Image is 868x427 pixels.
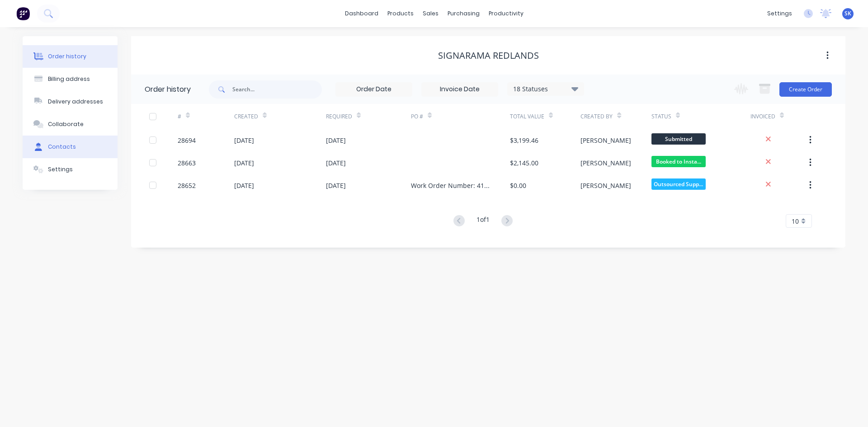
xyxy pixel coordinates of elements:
[484,7,528,20] div: productivity
[651,133,706,145] span: Submitted
[23,158,118,181] button: Settings
[326,113,352,121] div: Required
[651,156,706,167] span: Booked to Insta...
[383,7,418,20] div: products
[580,158,631,168] div: [PERSON_NAME]
[326,104,411,129] div: Required
[326,181,346,190] div: [DATE]
[779,82,832,97] button: Create Order
[510,136,538,145] div: $3,199.46
[792,216,799,226] span: 10
[844,9,851,18] span: SK
[145,84,191,95] div: Order history
[750,113,775,121] div: Invoiced
[763,7,797,20] div: settings
[438,50,539,61] div: Signarama Redlands
[48,165,73,174] div: Settings
[178,181,196,190] div: 28652
[443,7,484,20] div: purchasing
[234,158,254,168] div: [DATE]
[48,143,76,151] div: Contacts
[340,7,383,20] a: dashboard
[510,104,580,129] div: Total Value
[510,113,544,121] div: Total Value
[23,113,118,136] button: Collaborate
[580,136,631,145] div: [PERSON_NAME]
[326,158,346,168] div: [DATE]
[23,136,118,158] button: Contacts
[48,98,103,106] div: Delivery addresses
[510,181,526,190] div: $0.00
[508,84,584,94] div: 18 Statuses
[651,113,671,121] div: Status
[23,90,118,113] button: Delivery addresses
[234,181,254,190] div: [DATE]
[510,158,538,168] div: $2,145.00
[580,113,613,121] div: Created By
[580,104,651,129] div: Created By
[651,104,750,129] div: Status
[651,178,706,190] span: Outsourced Supp...
[411,181,492,190] div: Work Order Number: 418495
[418,7,443,20] div: sales
[326,136,346,145] div: [DATE]
[48,120,84,128] div: Collaborate
[178,136,196,145] div: 28694
[48,75,90,83] div: Billing address
[178,158,196,168] div: 28663
[234,104,326,129] div: Created
[580,181,631,190] div: [PERSON_NAME]
[476,215,490,228] div: 1 of 1
[178,104,234,129] div: #
[23,45,118,68] button: Order history
[336,83,412,96] input: Order Date
[23,68,118,90] button: Billing address
[178,113,181,121] div: #
[234,113,258,121] div: Created
[422,83,498,96] input: Invoice Date
[48,52,86,61] div: Order history
[232,80,322,99] input: Search...
[16,7,30,20] img: Factory
[750,104,807,129] div: Invoiced
[234,136,254,145] div: [DATE]
[411,113,423,121] div: PO #
[411,104,510,129] div: PO #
